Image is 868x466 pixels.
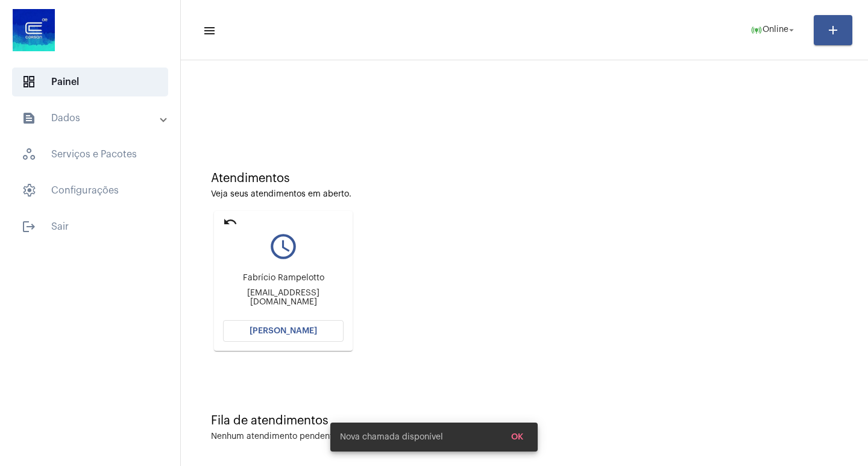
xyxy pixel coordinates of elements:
span: Serviços e Pacotes [12,140,168,169]
mat-icon: query_builder [223,231,344,262]
mat-panel-title: Dados [22,111,161,125]
div: Nenhum atendimento pendente. [211,432,340,441]
span: [PERSON_NAME] [250,327,317,335]
div: [EMAIL_ADDRESS][DOMAIN_NAME] [223,289,344,307]
button: OK [502,426,533,448]
span: Configurações [12,176,168,205]
mat-icon: sidenav icon [22,111,36,125]
mat-icon: arrow_drop_down [786,25,797,36]
span: Sair [12,212,168,241]
div: Fabrício Rampelotto [223,274,344,283]
div: Atendimentos [211,172,838,185]
mat-icon: sidenav icon [22,219,36,234]
div: Veja seus atendimentos em aberto. [211,190,838,199]
div: Fila de atendimentos [211,414,838,427]
img: d4669ae0-8c07-2337-4f67-34b0df7f5ae4.jpeg [10,6,58,54]
button: Online [743,18,804,42]
span: Painel [12,68,168,96]
span: sidenav icon [22,75,36,89]
span: OK [511,433,523,441]
mat-icon: online_prediction [750,24,763,36]
span: Nova chamada disponível [340,431,443,443]
mat-icon: add [826,23,840,37]
mat-icon: undo [223,215,237,229]
button: [PERSON_NAME] [223,320,344,342]
span: sidenav icon [22,183,36,198]
span: sidenav icon [22,147,36,162]
mat-expansion-panel-header: sidenav iconDados [7,104,180,133]
mat-icon: sidenav icon [203,24,215,38]
span: Online [763,26,788,34]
